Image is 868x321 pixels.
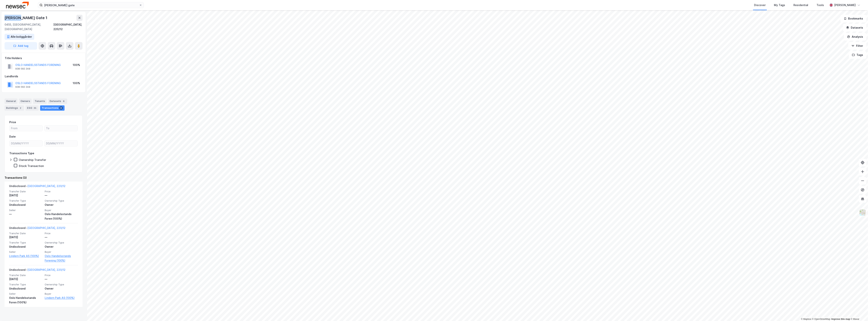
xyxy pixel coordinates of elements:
[33,106,37,110] div: 35
[9,226,65,232] div: Undisclosed -
[801,318,811,320] a: Mapbox
[19,158,46,162] div: Ownership Transfer
[19,99,32,104] div: Owners
[834,3,856,7] div: [PERSON_NAME]
[45,209,78,212] span: Buyer
[9,151,34,156] div: Transactions Type
[6,2,29,8] img: newsec-logo.f6e21ccffca1b3a03d2d.png
[754,3,766,7] div: Discover
[9,212,42,216] div: —
[40,105,65,111] div: Transactions
[45,193,78,198] div: —
[9,244,42,249] div: Undisclosed
[45,244,78,249] div: Owner
[45,274,78,277] span: Price
[9,274,42,277] span: Transfer Date
[45,232,78,235] span: Price
[26,105,39,111] div: ESG
[9,277,42,281] div: [DATE]
[9,254,42,258] a: Lindern Park AS (100%)
[9,203,42,207] div: Undisclosed
[9,120,16,124] div: Price
[9,235,42,240] div: [DATE]
[45,277,78,281] div: —
[73,63,80,67] div: 100%
[9,125,43,131] input: From
[19,106,23,110] div: 2
[5,22,53,31] div: 0455, [GEOGRAPHIC_DATA], [GEOGRAPHIC_DATA]
[9,199,42,202] span: Transfer Type
[5,175,83,180] div: Transactions (3)
[15,67,30,70] div: 938 092 249
[848,42,866,50] button: Filter
[5,99,17,104] div: General
[859,209,866,216] img: Z
[27,268,65,271] a: [GEOGRAPHIC_DATA], 220/12
[9,193,42,198] div: [DATE]
[849,303,868,321] div: Kontrollprogram for chat
[45,190,78,193] span: Price
[843,24,866,31] button: Datasets
[73,81,80,85] div: 100%
[33,99,47,104] div: Tenants
[9,296,42,305] div: Oslo Handelsstands Foren (100%)
[43,2,139,8] input: Search by address, cadastre, landlords, tenants or people
[9,190,42,193] span: Transfer Date
[9,141,43,146] input: DD/MM/YYYY
[44,125,78,131] input: To
[5,15,48,21] div: [PERSON_NAME] Gate 1
[9,283,42,286] span: Transfer Type
[15,85,30,88] div: 938 092 249
[45,254,78,263] a: Oslo Handelsstands Forening (100%)
[45,203,78,207] div: Owner
[48,99,67,104] div: Datasets
[5,56,82,60] div: Title Holders
[45,286,78,291] div: Owner
[62,99,66,103] div: 6
[45,250,78,254] span: Buyer
[45,283,78,286] span: Ownership Type
[59,106,63,110] div: 3
[5,42,37,50] button: Add tag
[53,22,83,31] div: [GEOGRAPHIC_DATA], 220/12
[45,296,78,300] a: Lindern Park AS (100%)
[9,241,42,244] span: Transfer Type
[45,241,78,244] span: Ownership Type
[794,3,808,7] div: Residential
[5,74,82,79] div: Landlords
[19,164,44,168] div: Stock Transaction
[9,250,42,254] span: Seller
[9,232,42,235] span: Transfer Date
[5,105,24,111] div: Buildings
[45,235,78,240] div: —
[9,134,16,139] div: Date
[849,303,868,321] iframe: Chat Widget
[841,15,866,22] button: Bookmarks
[9,286,42,291] div: Undisclosed
[774,3,785,7] div: My Tags
[9,268,65,274] div: Undisclosed -
[27,226,65,229] a: [GEOGRAPHIC_DATA], 220/12
[9,184,65,190] div: Undisclosed -
[11,34,32,39] div: Alle boliggårder
[812,318,831,320] a: OpenStreetMap
[9,209,42,212] span: Seller
[45,212,78,221] div: Oslo Handelsstands Foren (100%)
[45,292,78,295] span: Buyer
[45,199,78,202] span: Ownership Type
[817,3,824,7] div: Tools
[27,184,65,188] a: [GEOGRAPHIC_DATA], 220/12
[849,51,866,59] button: Tags
[844,33,866,41] button: Analysis
[44,141,78,146] input: DD/MM/YYYY
[9,292,42,295] span: Seller
[831,318,850,320] a: Improve this map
